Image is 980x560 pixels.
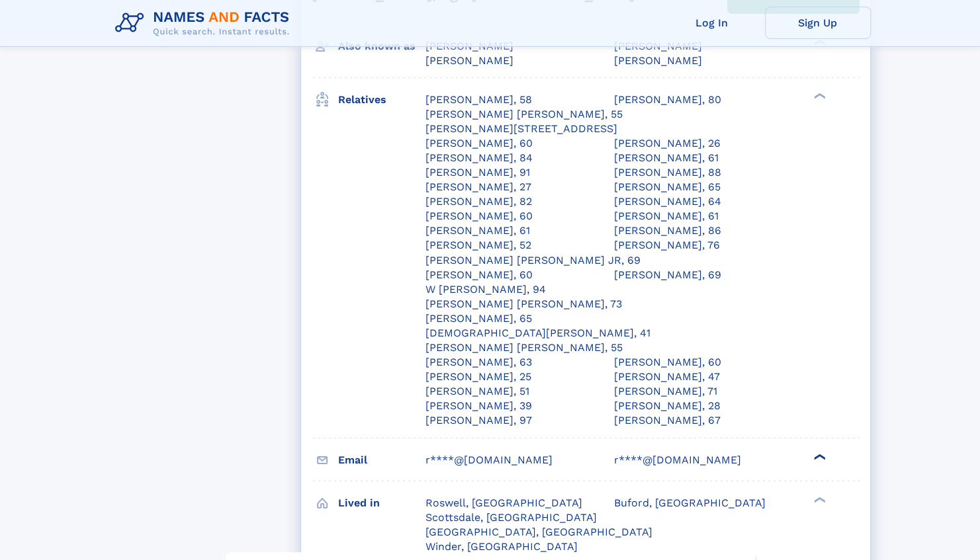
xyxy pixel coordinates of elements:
a: [PERSON_NAME], 61 [425,223,530,238]
h3: Relatives [338,89,425,111]
span: Scottsdale, [GEOGRAPHIC_DATA] [425,511,597,524]
a: [PERSON_NAME], 47 [614,370,720,384]
a: [PERSON_NAME] [PERSON_NAME], 55 [425,107,623,122]
span: Buford, [GEOGRAPHIC_DATA] [614,497,766,509]
a: [PERSON_NAME], 61 [614,151,719,165]
a: [PERSON_NAME], 64 [614,194,721,209]
span: [PERSON_NAME] [614,54,702,67]
a: [PERSON_NAME], 65 [425,311,532,326]
h3: Lived in [338,492,425,514]
a: [PERSON_NAME], 27 [425,180,531,194]
a: [PERSON_NAME], 60 [614,355,721,370]
a: [PERSON_NAME], 71 [614,384,717,399]
div: ❯ [811,38,827,47]
a: [PERSON_NAME], 60 [425,209,533,223]
a: [PERSON_NAME], 84 [425,151,533,165]
a: W [PERSON_NAME], 94 [425,282,546,297]
a: [PERSON_NAME], 61 [614,209,719,223]
a: [PERSON_NAME], 28 [614,399,721,413]
a: [PERSON_NAME], 82 [425,194,532,209]
span: [PERSON_NAME] [425,54,513,67]
img: Logo Names and Facts [110,5,300,41]
a: [PERSON_NAME], 76 [614,238,720,253]
div: ❯ [811,92,827,100]
a: [PERSON_NAME], 91 [425,165,530,180]
a: [PERSON_NAME] [PERSON_NAME] JR, 69 [425,253,641,268]
span: Winder, [GEOGRAPHIC_DATA] [425,540,578,553]
div: ❯ [811,495,827,504]
a: [PERSON_NAME][STREET_ADDRESS] [425,122,617,136]
a: [PERSON_NAME], 80 [614,93,721,107]
a: [PERSON_NAME], 51 [425,384,529,399]
a: Sign Up [765,7,871,39]
a: [PERSON_NAME], 90 [614,428,721,442]
a: Log In [659,7,765,39]
span: [GEOGRAPHIC_DATA], [GEOGRAPHIC_DATA] [425,526,652,538]
a: [PERSON_NAME], 65 [614,180,721,194]
a: [PERSON_NAME], 86 [614,223,721,238]
a: [PERSON_NAME], 76 [425,428,531,442]
a: [PERSON_NAME], 88 [614,165,721,180]
a: [PERSON_NAME], 97 [425,413,532,428]
span: [PERSON_NAME] [614,40,702,52]
a: [PERSON_NAME], 25 [425,370,531,384]
a: [PERSON_NAME] [PERSON_NAME], 73 [425,297,622,311]
a: [PERSON_NAME], 26 [614,136,721,151]
div: ❯ [811,452,827,461]
a: [PERSON_NAME], 58 [425,93,532,107]
a: [PERSON_NAME], 69 [614,268,721,282]
a: [PERSON_NAME], 67 [614,413,721,428]
a: [PERSON_NAME], 39 [425,399,532,413]
a: [DEMOGRAPHIC_DATA][PERSON_NAME], 41 [425,326,650,340]
a: [PERSON_NAME], 60 [425,136,533,151]
a: [PERSON_NAME], 52 [425,238,531,253]
span: Roswell, [GEOGRAPHIC_DATA] [425,497,582,509]
a: [PERSON_NAME] [PERSON_NAME], 55 [425,340,623,355]
a: [PERSON_NAME], 63 [425,355,532,370]
a: [PERSON_NAME], 60 [425,268,533,282]
span: [PERSON_NAME] [425,40,513,52]
h3: Email [338,449,425,471]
